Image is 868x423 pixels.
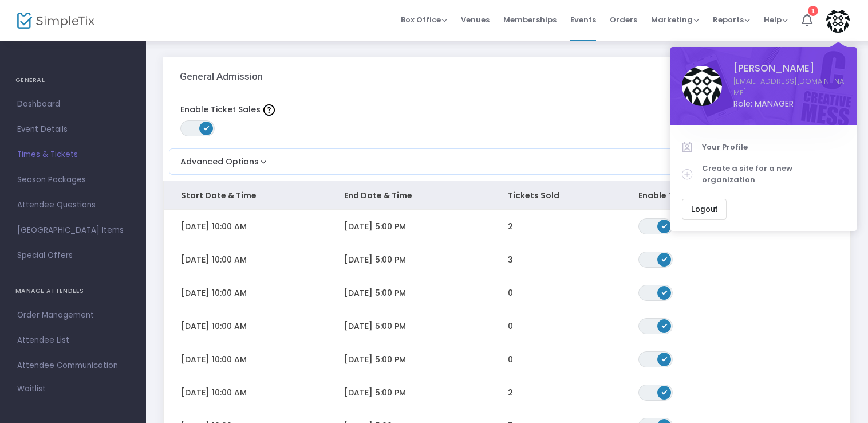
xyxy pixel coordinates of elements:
span: [DATE] 10:00 AM [181,254,247,265]
span: Box Office [401,14,447,25]
span: Marketing [651,14,699,25]
span: 0 [508,320,513,332]
span: Dashboard [17,97,129,112]
th: Enable Ticket Sales [621,181,719,210]
span: [DATE] 10:00 AM [181,287,247,299]
span: Order Management [17,308,129,323]
span: Create a site for a new organization [702,163,845,185]
span: 0 [508,287,513,299]
span: ON [662,289,668,295]
span: Reports [713,14,750,25]
span: Logout [691,205,717,214]
span: Season Packages [17,173,129,187]
a: [EMAIL_ADDRESS][DOMAIN_NAME] [733,76,845,98]
span: [DATE] 10:00 AM [181,354,247,365]
img: question-mark [263,104,275,116]
span: Events [570,5,596,34]
label: Enable Ticket Sales [180,104,275,116]
span: Times & Tickets [17,147,129,162]
button: Advanced Options [169,149,269,168]
span: Attendee List [17,333,129,348]
span: Your Profile [702,142,845,153]
span: 2 [508,221,513,232]
a: Create a site for a new organization [682,158,845,190]
span: [DATE] 5:00 PM [344,254,406,265]
span: 3 [508,254,513,265]
span: [DATE] 5:00 PM [344,387,406,398]
span: Memberships [503,5,557,34]
span: Event Details [17,122,129,137]
span: [GEOGRAPHIC_DATA] Items [17,223,129,238]
span: Role: MANAGER [733,98,845,110]
span: [DATE] 10:00 AM [181,320,247,332]
span: Orders [610,5,637,34]
h4: MANAGE ATTENDEES [15,280,131,303]
span: Attendee Communication [17,358,129,373]
span: ON [662,355,668,361]
span: Waitlist [17,383,46,395]
button: Logout [682,199,727,220]
h4: GENERAL [15,69,131,92]
span: 0 [508,354,513,365]
span: [DATE] 5:00 PM [344,221,406,232]
span: Help [764,14,788,25]
span: 2 [508,387,513,398]
th: Start Date & Time [164,181,327,210]
span: [PERSON_NAME] [733,61,845,76]
th: Tickets Sold [491,181,621,210]
span: [DATE] 5:00 PM [344,354,406,365]
a: Your Profile [682,136,845,158]
span: [DATE] 10:00 AM [181,221,247,232]
span: ON [662,389,668,394]
span: [DATE] 10:00 AM [181,387,247,398]
h3: General Admission [180,70,263,82]
span: [DATE] 5:00 PM [344,287,406,299]
div: 1 [808,6,818,16]
th: End Date & Time [327,181,490,210]
span: Attendee Questions [17,198,129,213]
span: ON [662,322,668,328]
span: [DATE] 5:00 PM [344,320,406,332]
span: ON [662,222,668,228]
span: Special Offers [17,248,129,263]
span: Venues [461,5,490,34]
span: ON [204,125,210,131]
span: ON [662,256,668,261]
